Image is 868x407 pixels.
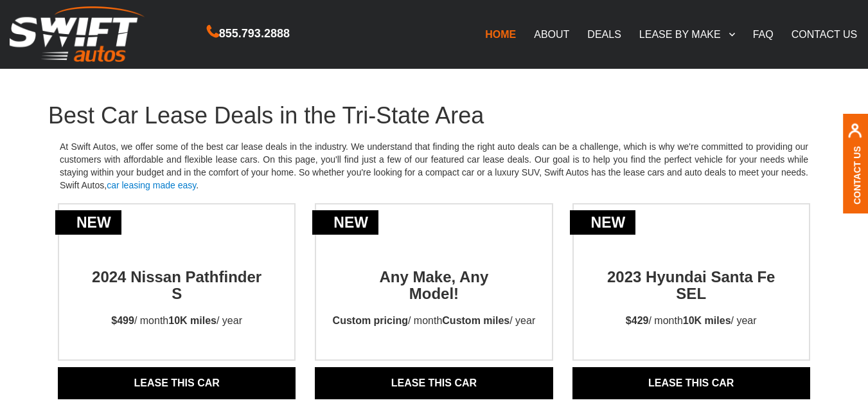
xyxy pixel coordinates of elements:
div: new [570,210,636,235]
a: Contact Us [852,146,862,204]
a: HOME [476,21,525,48]
a: FAQ [744,21,783,48]
h2: 2023 Hyundai Santa Fe SEL [601,246,782,303]
a: new2024 Nissan Pathfinder S$499/ month10K miles/ year [62,246,291,341]
a: newAny Make, AnyModel!Custom pricing/ monthCustom miles/ year [319,246,548,341]
img: contact us, iconuser [847,123,862,146]
a: new2023 Hyundai Santa Fe SEL$429/ month10K miles/ year [577,246,806,341]
h1: Best Car Lease Deals in the Tri-State Area [48,103,820,129]
p: At Swift Autos, we offer some of the best car lease deals in the industry. We understand that fin... [48,129,820,203]
p: / month / year [614,302,768,340]
a: Lease THIS CAR [58,367,296,399]
a: 855.793.2888 [207,28,290,39]
h2: 2024 Nissan Pathfinder S [86,246,267,303]
p: / month / year [321,302,547,340]
a: Lease THIS CAR [315,367,553,399]
div: new [55,210,121,235]
strong: $499 [111,315,134,326]
strong: 10K miles [683,315,731,326]
strong: $429 [626,315,649,326]
a: ABOUT [525,21,578,48]
strong: Custom pricing [333,315,408,326]
a: LEASE BY MAKE [630,21,744,48]
a: Lease THIS CAR [572,367,810,399]
a: CONTACT US [783,21,867,48]
a: car leasing made easy [107,180,196,190]
p: / month / year [100,302,254,340]
span: 855.793.2888 [219,24,290,43]
a: DEALS [578,21,630,48]
strong: 10K miles [168,315,217,326]
strong: Custom miles [442,315,509,326]
div: new [312,210,378,235]
img: Swift Autos [10,6,145,62]
h2: Any Make, Any Model! [343,246,524,303]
